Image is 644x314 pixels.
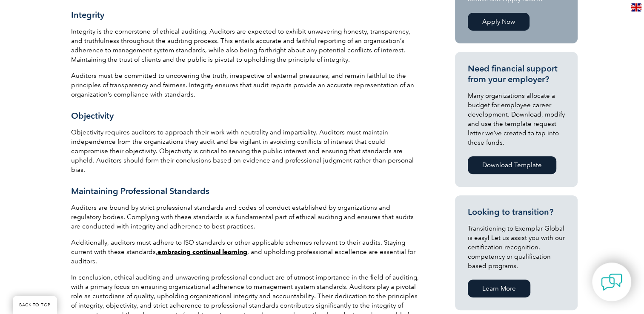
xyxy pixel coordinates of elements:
[71,10,420,20] h3: Integrity
[468,91,565,147] p: Many organizations allocate a budget for employee career development. Download, modify and use th...
[468,156,556,174] a: Download Template
[71,203,420,231] p: Auditors are bound by strict professional standards and codes of conduct established by organizat...
[468,224,565,271] p: Transitioning to Exemplar Global is easy! Let us assist you with our certification recognition, c...
[468,207,565,217] h3: Looking to transition?
[71,238,420,266] p: Additionally, auditors must adhere to ISO standards or other applicable schemes relevant to their...
[468,63,565,85] h3: Need financial support from your employer?
[468,280,530,297] a: Learn More
[157,248,247,256] a: embracing continual learning
[631,3,641,11] img: en
[71,111,420,121] h3: Objectivity
[71,128,420,174] p: Objectivity requires auditors to approach their work with neutrality and impartiality. Auditors m...
[468,13,530,31] a: Apply Now
[71,186,420,197] h3: Maintaining Professional Standards
[13,296,57,314] a: BACK TO TOP
[601,271,622,293] img: contact-chat.png
[71,71,420,99] p: Auditors must be committed to uncovering the truth, irrespective of external pressures, and remai...
[71,27,420,64] p: Integrity is the cornerstone of ethical auditing. Auditors are expected to exhibit unwavering hon...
